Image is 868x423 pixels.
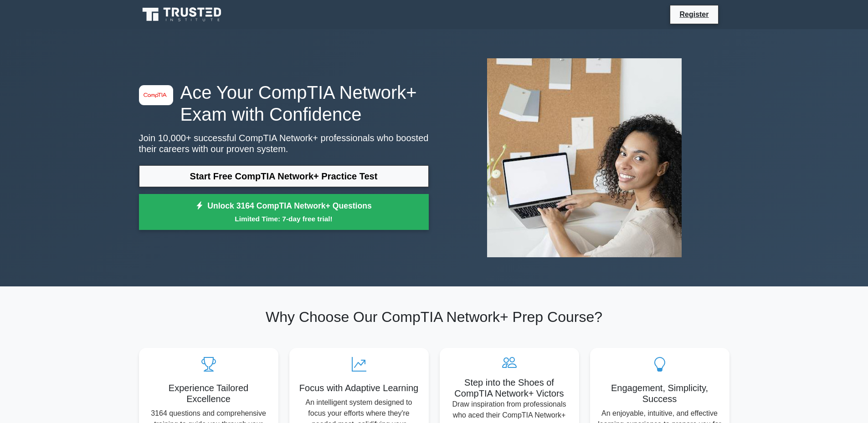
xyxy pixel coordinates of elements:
[139,194,429,230] a: Unlock 3164 CompTIA Network+ QuestionsLimited Time: 7-day free trial!
[139,133,429,154] p: Join 10,000+ successful CompTIA Network+ professionals who boosted their careers with our proven ...
[146,382,271,404] h5: Experience Tailored Excellence
[139,308,729,326] h2: Why Choose Our CompTIA Network+ Prep Course?
[297,382,421,393] h5: Focus with Adaptive Learning
[597,382,722,404] h5: Engagement, Simplicity, Success
[139,165,429,187] a: Start Free CompTIA Network+ Practice Test
[447,377,572,399] h5: Step into the Shoes of CompTIA Network+ Victors
[150,214,417,224] small: Limited Time: 7-day free trial!
[139,82,429,125] h1: Ace Your CompTIA Network+ Exam with Confidence
[674,9,714,20] a: Register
